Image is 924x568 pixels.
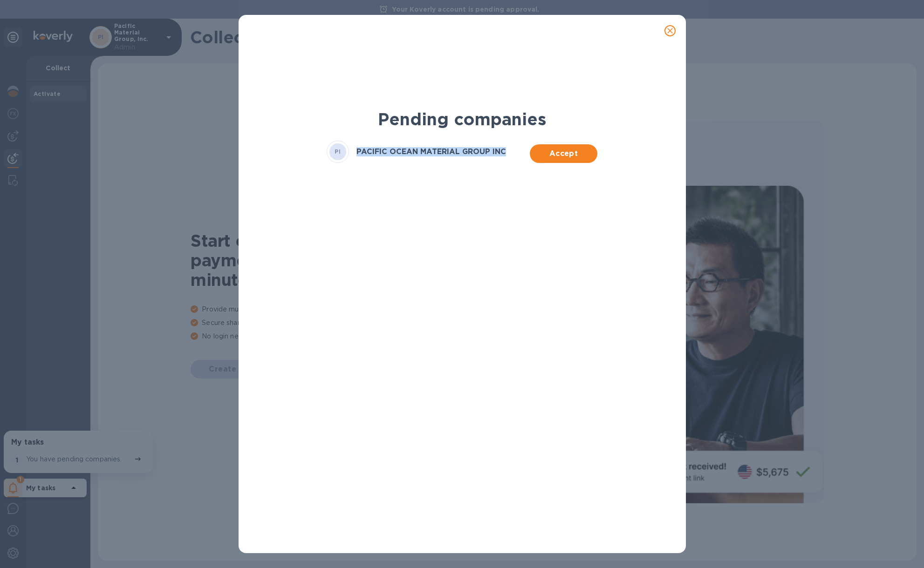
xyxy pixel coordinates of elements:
button: Accept [530,144,597,163]
b: Pending companies [378,109,546,129]
h3: PACIFIC OCEAN MATERIAL GROUP INC [356,148,506,156]
b: PI [335,148,341,155]
button: close [659,20,681,42]
span: Accept [537,148,590,159]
